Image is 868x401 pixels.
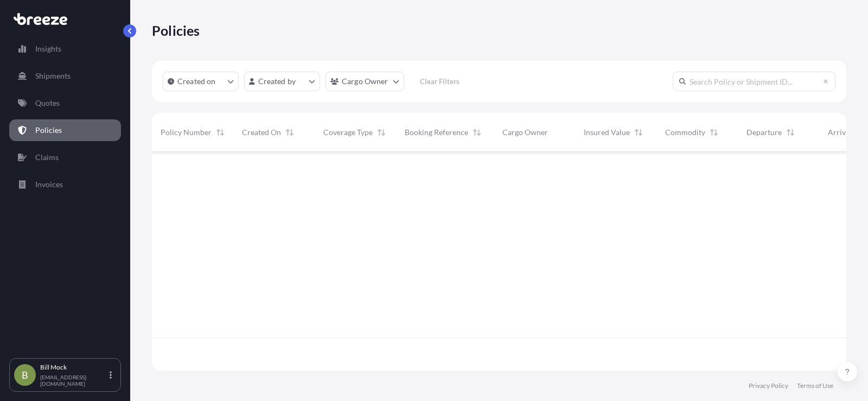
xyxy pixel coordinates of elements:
p: Shipments [35,71,71,81]
p: Bill Mock [40,363,107,372]
p: [EMAIL_ADDRESS][DOMAIN_NAME] [40,374,107,387]
a: Shipments [9,65,121,87]
span: Commodity [665,127,705,138]
button: Sort [214,126,227,139]
span: Created On [242,127,281,138]
a: Policies [9,119,121,141]
span: Cargo Owner [502,127,548,138]
a: Invoices [9,174,121,195]
span: Booking Reference [405,127,468,138]
p: Clear Filters [420,76,459,87]
a: Terms of Use [797,381,833,390]
span: Arrival [828,127,852,138]
p: Policies [152,22,200,39]
a: Privacy Policy [749,381,788,390]
p: Created on [177,76,216,87]
span: Policy Number [161,127,212,138]
span: Coverage Type [323,127,373,138]
button: Sort [375,126,388,139]
p: Policies [35,125,62,136]
button: Sort [632,126,645,139]
a: Quotes [9,92,121,114]
p: Claims [35,152,59,163]
input: Search Policy or Shipment ID... [673,72,835,91]
button: Sort [470,126,483,139]
p: Quotes [35,98,60,109]
span: Insured Value [584,127,630,138]
a: Claims [9,147,121,168]
span: Departure [746,127,782,138]
span: B [22,370,28,380]
button: createdOn Filter options [163,72,239,91]
button: cargoOwner Filter options [325,72,404,91]
button: createdBy Filter options [244,72,320,91]
button: Sort [283,126,296,139]
p: Insights [35,43,61,54]
a: Insights [9,38,121,60]
button: Clear Filters [410,73,470,90]
p: Created by [258,76,296,87]
button: Sort [707,126,720,139]
button: Sort [784,126,797,139]
p: Invoices [35,179,63,190]
p: Cargo Owner [342,76,388,87]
